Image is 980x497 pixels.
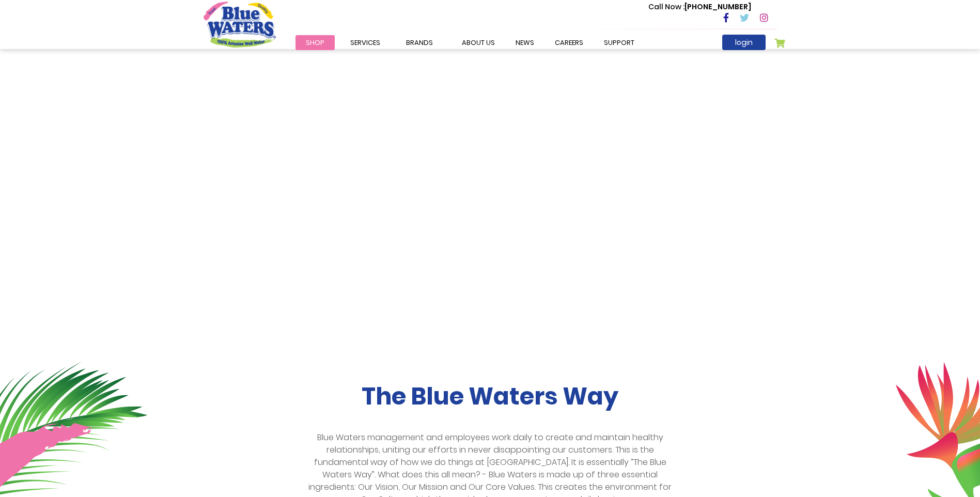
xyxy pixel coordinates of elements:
[406,38,433,48] span: Brands
[594,35,645,50] a: support
[648,2,751,12] p: [PHONE_NUMBER]
[204,382,777,411] h2: The Blue Waters Way
[306,38,324,48] span: Shop
[648,2,685,12] span: Call Now :
[350,38,380,48] span: Services
[722,35,766,50] a: login
[452,35,505,50] a: about us
[204,2,276,47] a: store logo
[505,35,545,50] a: News
[545,35,594,50] a: careers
